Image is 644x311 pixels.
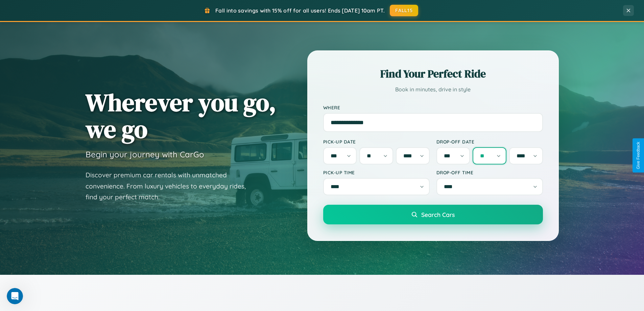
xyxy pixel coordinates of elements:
p: Book in minutes, drive in style [323,85,543,94]
label: Drop-off Date [436,139,543,145]
label: Pick-up Time [323,170,430,175]
p: Discover premium car rentals with unmatched convenience. From luxury vehicles to everyday rides, ... [86,170,255,203]
h3: Begin your journey with CarGo [86,149,204,159]
div: Give Feedback [636,142,641,169]
label: Where [323,105,543,110]
button: Search Cars [323,205,543,224]
h1: Wherever you go, we go [86,89,276,142]
label: Pick-up Date [323,139,430,145]
iframe: Intercom live chat [7,288,23,304]
h2: Find Your Perfect Ride [323,66,543,81]
span: Fall into savings with 15% off for all users! Ends [DATE] 10am PT. [215,7,385,14]
label: Drop-off Time [436,170,543,175]
button: FALL15 [390,5,418,16]
span: Search Cars [421,211,455,218]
